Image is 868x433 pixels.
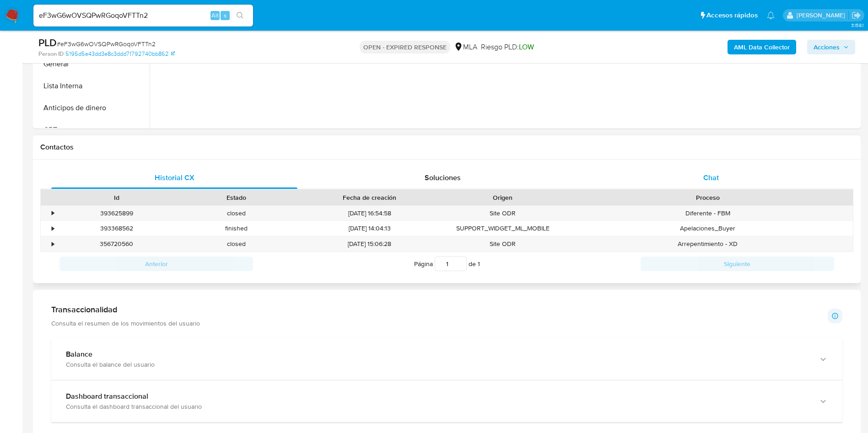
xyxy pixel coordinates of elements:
[519,42,534,52] span: LOW
[569,193,846,202] div: Proceso
[57,221,177,236] div: 393368562
[297,221,443,236] div: [DATE] 14:04:13
[425,172,461,183] span: Soluciones
[297,206,443,221] div: [DATE] 16:54:58
[52,209,54,218] div: •
[734,40,790,54] b: AML Data Collector
[63,193,170,202] div: Id
[52,240,54,248] div: •
[797,11,848,20] p: nicolas.duclosson@mercadolibre.com
[40,143,853,152] h1: Contactos
[57,206,177,221] div: 393625899
[57,236,177,251] div: 356720560
[563,206,853,221] div: Diferente - FBM
[65,50,175,58] a: 5195d5e43dd3e8c3ddd71792740bb862
[443,206,563,221] div: Site ODR
[38,50,64,58] b: Person ID
[35,75,150,97] button: Lista Interna
[52,224,54,233] div: •
[57,39,156,48] span: # eF3wG6wOVSQPwRGoqoVFTTn2
[303,193,437,202] div: Fecha de creación
[297,236,443,251] div: [DATE] 15:06:28
[454,42,477,52] div: MLA
[481,42,534,52] span: Riesgo PLD:
[706,11,758,20] span: Accesos rápidos
[231,9,249,22] button: search-icon
[767,11,775,19] a: Notificaciones
[177,236,297,251] div: closed
[851,21,863,29] span: 3.158.1
[177,206,297,221] div: closed
[183,193,290,202] div: Estado
[59,257,253,271] button: Anterior
[35,119,150,141] button: CBT
[177,221,297,236] div: finished
[443,236,563,251] div: Site ODR
[563,221,853,236] div: Apelaciones_Buyer
[449,193,556,202] div: Origen
[478,259,480,268] span: 1
[852,11,861,20] a: Salir
[563,236,853,251] div: Arrepentimiento - XD
[807,40,855,54] button: Acciones
[414,257,480,271] span: Página de
[35,53,150,75] button: General
[728,40,796,54] button: AML Data Collector
[35,97,150,119] button: Anticipos de dinero
[703,172,719,183] span: Chat
[360,41,450,53] p: OPEN - EXPIRED RESPONSE
[155,172,194,183] span: Historial CX
[33,10,253,21] input: Buscar usuario o caso...
[814,40,840,54] span: Acciones
[211,11,219,20] span: Alt
[38,35,57,50] b: PLD
[224,11,226,20] span: s
[443,221,563,236] div: SUPPORT_WIDGET_ML_MOBILE
[641,257,834,271] button: Siguiente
